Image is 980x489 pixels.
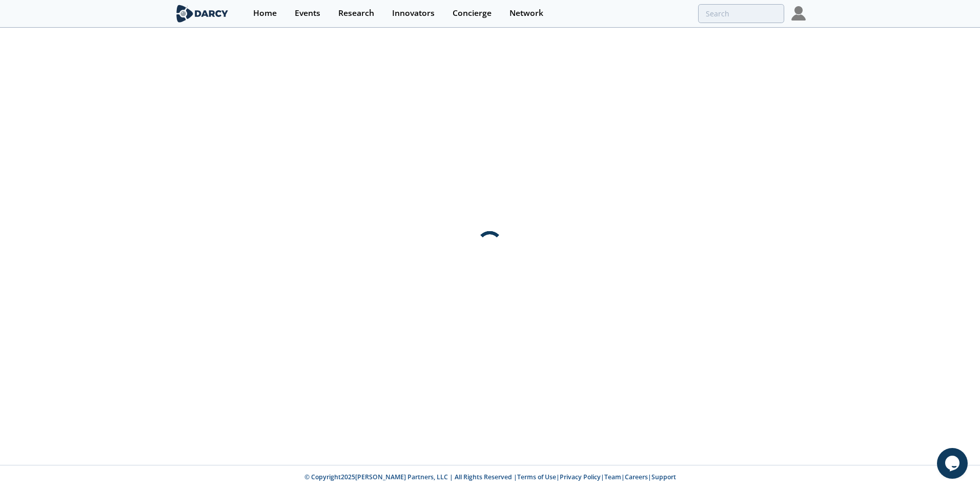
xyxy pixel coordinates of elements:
[625,473,648,481] a: Careers
[937,448,970,479] iframe: chat widget
[517,473,556,481] a: Terms of Use
[111,473,869,482] p: © Copyright 2025 [PERSON_NAME] Partners, LLC | All Rights Reserved | | | | |
[253,9,277,17] div: Home
[604,473,621,481] a: Team
[295,9,320,17] div: Events
[174,5,230,23] img: logo-wide.svg
[453,9,492,17] div: Concierge
[791,6,806,21] img: Profile
[651,473,676,481] a: Support
[698,4,784,23] input: Advanced Search
[338,9,374,17] div: Research
[509,9,543,17] div: Network
[392,9,435,17] div: Innovators
[560,473,601,481] a: Privacy Policy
